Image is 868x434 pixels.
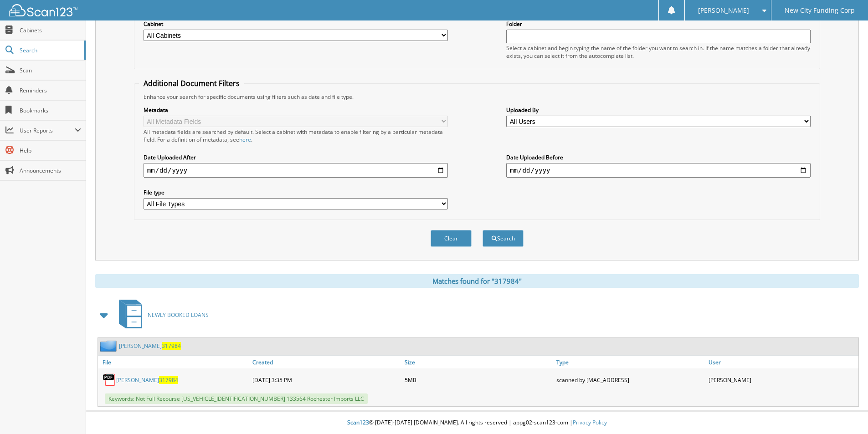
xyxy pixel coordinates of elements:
[98,356,250,368] a: File
[250,371,402,389] div: [DATE] 3:35 PM
[706,371,858,389] div: [PERSON_NAME]
[105,393,368,404] span: Keywords: Not Full Recourse [US_VEHICLE_IDENTIFICATION_NUMBER] 133564 Rochester Imports LLC
[554,371,706,389] div: scanned by [MAC_ADDRESS]
[9,4,77,16] img: scan123-logo-white.svg
[506,153,811,161] label: Date Uploaded Before
[139,78,244,88] legend: Additional Document Filters
[20,147,81,154] span: Help
[144,20,448,28] label: Cabinet
[144,163,448,178] input: start
[506,163,811,178] input: end
[162,342,181,350] span: 317984
[822,390,868,434] iframe: Chat Widget
[103,373,116,387] img: PDF.png
[20,87,81,94] span: Reminders
[402,356,555,368] a: Size
[144,128,448,143] div: All metadata fields are searched by default. Select a cabinet with metadata to enable filtering b...
[116,376,178,384] a: [PERSON_NAME]317984
[144,153,448,161] label: Date Uploaded After
[483,230,524,247] button: Search
[113,297,209,333] a: NEWLY BOOKED LOANS
[785,8,855,13] span: New City Funding Corp
[159,376,178,384] span: 317984
[706,356,858,368] a: User
[144,189,448,196] label: File type
[250,356,402,368] a: Created
[144,106,448,114] label: Metadata
[20,107,81,114] span: Bookmarks
[100,340,119,352] img: folder2.png
[698,8,749,13] span: [PERSON_NAME]
[239,136,251,143] a: here
[506,44,811,60] div: Select a cabinet and begin typing the name of the folder you want to search in. If the name match...
[431,230,472,247] button: Clear
[554,356,706,368] a: Type
[20,46,80,54] span: Search
[20,26,81,34] span: Cabinets
[506,20,811,28] label: Folder
[20,127,75,134] span: User Reports
[139,93,815,101] div: Enhance your search for specific documents using filters such as date and file type.
[20,66,81,74] span: Scan
[347,419,369,426] span: Scan123
[119,342,181,350] a: [PERSON_NAME]317984
[86,412,868,434] div: © [DATE]-[DATE] [DOMAIN_NAME]. All rights reserved | appg02-scan123-com |
[148,311,209,319] span: NEWLY BOOKED LOANS
[20,167,81,174] span: Announcements
[573,419,607,426] a: Privacy Policy
[506,106,811,114] label: Uploaded By
[95,274,859,288] div: Matches found for "317984"
[402,371,555,389] div: 5MB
